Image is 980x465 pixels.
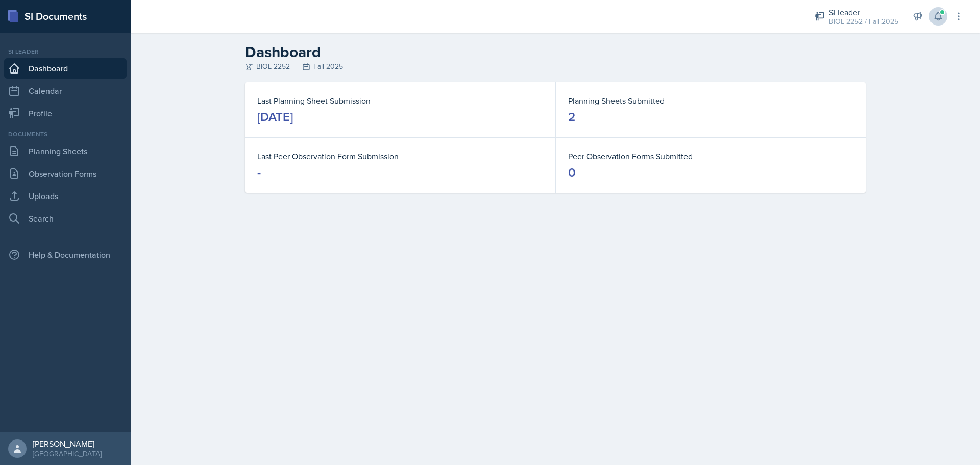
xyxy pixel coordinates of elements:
[257,109,293,125] div: [DATE]
[257,94,543,107] dt: Last Planning Sheet Submission
[245,43,866,61] h2: Dashboard
[4,58,127,79] a: Dashboard
[257,150,543,162] dt: Last Peer Observation Form Submission
[4,81,127,101] a: Calendar
[568,150,853,162] dt: Peer Observation Forms Submitted
[568,109,575,125] div: 2
[568,94,853,107] dt: Planning Sheets Submitted
[4,186,127,206] a: Uploads
[4,163,127,184] a: Observation Forms
[257,164,261,181] div: -
[4,141,127,161] a: Planning Sheets
[829,6,898,18] div: Si leader
[568,164,576,181] div: 0
[33,438,102,449] div: [PERSON_NAME]
[33,449,102,459] div: [GEOGRAPHIC_DATA]
[4,244,127,265] div: Help & Documentation
[4,47,127,56] div: Si leader
[245,61,866,72] div: BIOL 2252 Fall 2025
[829,16,898,27] div: BIOL 2252 / Fall 2025
[4,130,127,139] div: Documents
[4,103,127,124] a: Profile
[4,208,127,229] a: Search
